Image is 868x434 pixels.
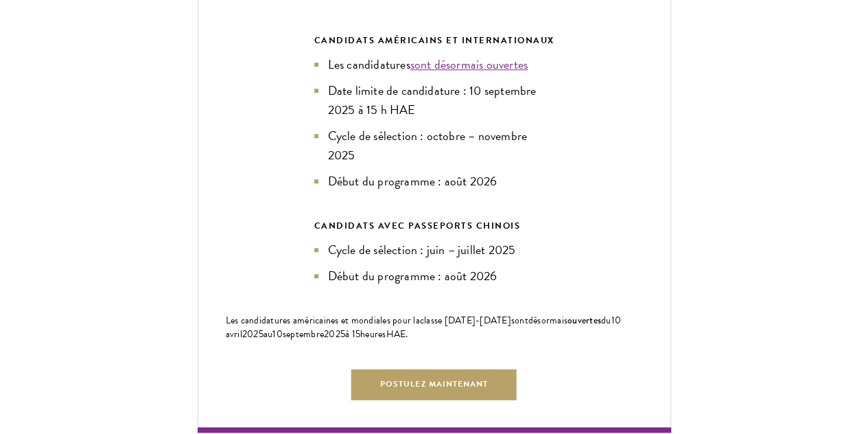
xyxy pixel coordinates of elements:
font: 10 [272,327,283,341]
a: Postulez maintenant [351,369,517,400]
font: Les candidatures [328,55,410,73]
font: Postulez maintenant [380,378,488,390]
font: au [263,327,273,341]
font: classe [DATE]-[DATE] [420,313,511,328]
font: du [601,313,611,328]
font: Début du programme : août 2026 [328,172,497,190]
font: CANDIDATS AVEC PASSEPORTS CHINOIS [314,219,521,233]
font: 2025 [242,327,263,341]
font: HAE. [386,327,408,341]
font: Candidats américains et internationaux [314,34,554,47]
font: 10 avril [226,313,622,341]
font: Début du programme : août 2026 [328,266,497,285]
font: désormais [528,313,567,328]
font: à 15 [345,327,360,341]
a: sont désormais ouvertes [410,55,528,73]
font: septembre [283,327,324,341]
font: heures [360,327,386,341]
font: sont [511,313,528,328]
font: ouvertes [567,313,601,327]
font: 2025 [324,327,345,341]
font: Cycle de sélection : octobre – novembre 2025 [328,126,527,164]
font: Cycle de sélection : juin – juillet 2025 [328,240,516,259]
font: Date limite de candidature : 10 septembre 2025 à 15 h HAE [328,81,537,119]
font: Les candidatures américaines et mondiales pour la [226,313,420,328]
